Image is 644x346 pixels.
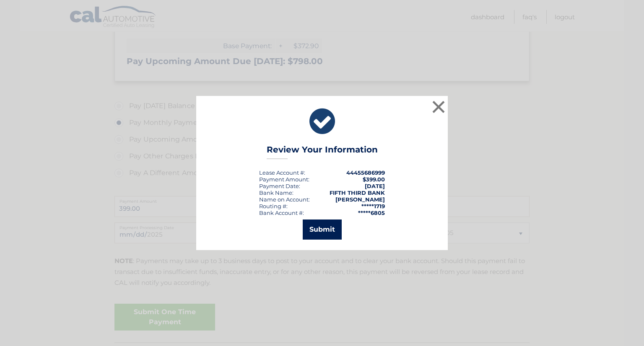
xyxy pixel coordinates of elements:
strong: FIFTH THIRD BANK [330,189,385,196]
span: $399.00 [363,176,385,183]
strong: [PERSON_NAME] [335,196,385,203]
div: Lease Account #: [259,169,305,176]
span: Payment Date [259,183,299,189]
div: : [259,183,300,189]
button: Submit [303,219,342,240]
div: Bank Name: [259,189,293,196]
span: [DATE] [365,183,385,189]
button: × [430,98,447,115]
div: Payment Amount: [259,176,309,183]
div: Routing #: [259,203,288,209]
div: Name on Account: [259,196,310,203]
div: Bank Account #: [259,209,304,216]
h3: Review Your Information [267,145,378,159]
strong: 44455686999 [346,169,385,176]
